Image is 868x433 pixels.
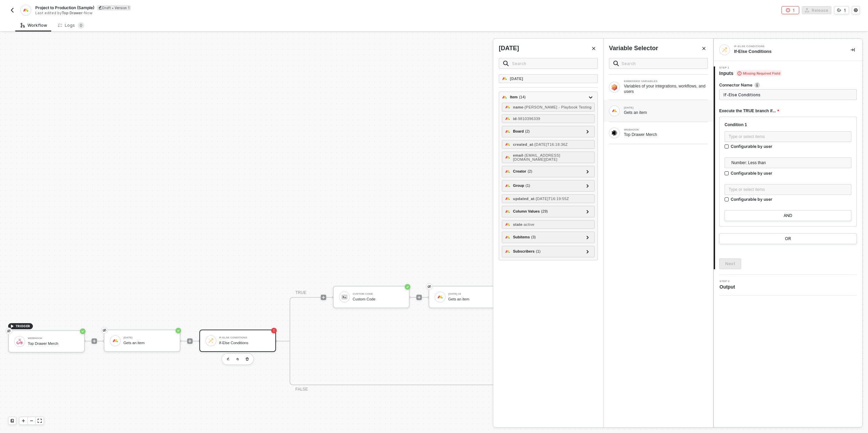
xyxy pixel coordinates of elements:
div: Item [510,94,526,100]
span: Inputs [719,70,782,77]
img: creator [505,169,510,174]
img: created_at [505,142,510,147]
img: icon-info [754,82,760,88]
sup: 0 [78,22,84,29]
div: Configurable by user [731,170,772,176]
img: Monday [502,76,507,81]
span: ( 3 ) [531,234,536,240]
span: - [EMAIL_ADDRESS][DOMAIN_NAME][DATE] [513,153,560,161]
img: back [9,7,15,13]
img: integration-icon [23,7,28,13]
div: 1 [793,7,795,13]
span: Step 1 [719,66,782,69]
div: Variables of your integrations, workflows, and users [624,83,708,94]
span: - [PERSON_NAME] - Playbook Testing [524,105,592,109]
span: Number: Less than [731,158,847,168]
span: icon-expand [38,419,42,423]
span: Project to Production (Sample) [35,5,94,11]
span: ( 1 ) [536,249,540,254]
button: Close [700,44,708,53]
span: - active [522,222,535,227]
span: Top Drawer [62,11,82,15]
span: - 9810396339 [517,117,540,121]
span: Execute the TRUE branch if... [719,107,779,115]
button: Next [719,258,741,269]
img: id [505,116,510,121]
label: Connector Name [719,82,857,88]
span: ( 29 ) [541,209,548,214]
div: Subitems [513,234,536,240]
span: icon-play [21,419,25,423]
span: icon-collapse-right [851,48,855,52]
button: 1 [834,6,849,14]
img: search [503,61,509,66]
img: item [502,95,507,100]
div: Board [513,129,530,134]
strong: email [513,153,523,157]
strong: updated_at [513,197,534,201]
img: name [505,104,510,110]
div: Column Values [513,209,548,214]
span: - [DATE]T16:19:55Z [534,197,569,201]
div: Subscribers [513,249,540,254]
strong: state [513,222,522,227]
span: icon-error-page [786,8,790,12]
img: Block [612,108,617,114]
div: Step 1Inputs Missing Required FieldConnector Nameicon-infoExecute the TRUE branch if...Condition ... [714,66,862,269]
div: AND [784,213,792,218]
div: Logs [58,22,84,29]
button: 1 [782,6,799,14]
img: search [613,61,619,66]
div: Variable Selector [609,44,658,53]
span: icon-versioning [837,8,841,12]
input: Enter description [719,89,857,100]
strong: id [513,117,517,121]
div: WEBHOOK [624,129,708,131]
strong: name [513,105,524,109]
img: subitems [505,235,510,240]
img: email [505,155,510,160]
button: AND [725,210,851,221]
span: icon-edit [98,6,102,9]
div: Group [513,183,530,189]
span: Missing Required Field [736,70,782,76]
img: column_values [505,209,510,214]
span: ( 1 ) [526,183,530,189]
span: Output [719,283,738,290]
div: Workflow [21,23,47,28]
div: Last edited by - Now [35,11,433,16]
span: - [DATE]T16:18:36Z [533,142,568,146]
div: Configurable by user [731,143,772,149]
div: Creator [513,169,532,174]
div: If-Else Conditions [734,48,840,55]
div: [DATE] [624,106,708,109]
div: Condition 1 [725,122,851,128]
span: ( 14 ) [519,94,526,100]
div: Configurable by user [731,196,772,202]
div: OR [785,236,791,241]
input: Search [512,60,593,67]
button: Release [802,6,831,14]
button: OR [719,233,857,244]
input: Search [622,60,704,67]
div: [DATE] [499,44,519,53]
span: icon-settings [854,8,858,12]
img: Block [612,130,617,136]
strong: [DATE] [510,77,523,81]
span: Step 2 [719,280,738,283]
img: Block [612,84,617,90]
img: board [505,129,510,134]
div: EMBEDDED VARIABLES [624,80,708,83]
img: updated_at [505,196,510,201]
img: state [505,222,510,227]
span: icon-minus [29,419,34,423]
button: Close [590,44,598,53]
img: integration-icon [722,47,728,53]
div: 1 [844,7,846,13]
div: If-Else Conditions [734,45,836,48]
button: back [8,6,16,14]
span: ( 2 ) [525,129,530,134]
img: subscribers [505,249,510,254]
div: Top Drawer Merch [624,132,708,137]
div: Draft • Version 1 [97,5,131,11]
